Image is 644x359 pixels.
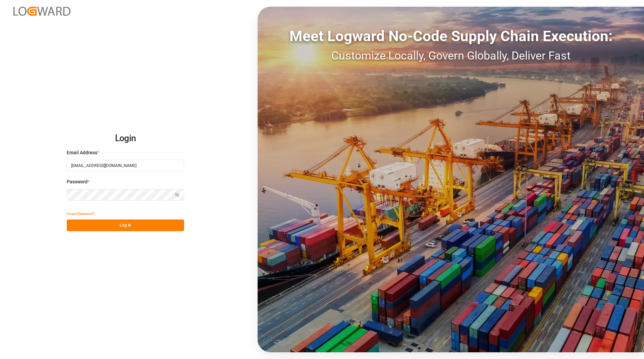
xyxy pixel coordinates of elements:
[67,219,184,231] button: Log In
[67,128,184,149] h2: Login
[67,208,94,219] button: Forgot Password?
[67,178,88,185] span: Password
[258,25,644,47] div: Meet Logward No-Code Supply Chain Execution:
[67,160,184,171] input: Enter your email
[67,149,97,156] span: Email Address
[258,47,644,64] div: Customize Locally, Govern Globally, Deliver Fast
[13,7,70,16] img: Logward_new_orange.png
